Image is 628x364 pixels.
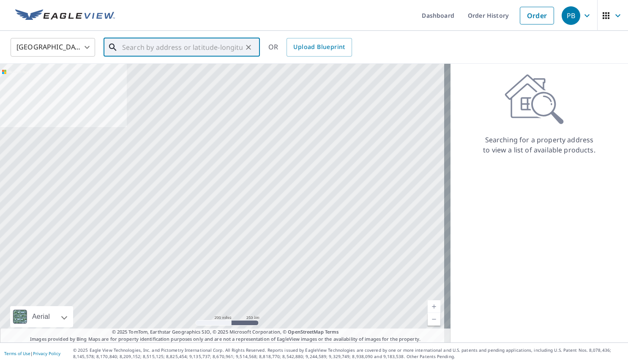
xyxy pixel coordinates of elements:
p: | [4,351,60,356]
span: © 2025 TomTom, Earthstar Geographics SIO, © 2025 Microsoft Corporation, © [112,329,339,336]
input: Search by address or latitude-longitude [122,35,243,59]
div: Aerial [30,306,52,327]
a: Current Level 5, Zoom Out [428,313,440,326]
a: Privacy Policy [33,350,60,356]
div: Aerial [10,306,73,327]
p: Searching for a property address to view a list of available products. [483,135,596,155]
a: Order [520,7,554,24]
div: PB [562,6,580,25]
div: OR [268,38,352,57]
div: [GEOGRAPHIC_DATA] [11,35,95,59]
a: Terms of Use [4,350,30,356]
img: EV Logo [15,9,115,22]
button: Clear [243,41,254,53]
a: OpenStreetMap [288,329,323,335]
a: Current Level 5, Zoom In [428,300,440,313]
p: © 2025 Eagle View Technologies, Inc. and Pictometry International Corp. All Rights Reserved. Repo... [73,347,624,360]
span: Upload Blueprint [293,42,345,52]
a: Upload Blueprint [287,38,352,57]
a: Terms [325,329,339,335]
